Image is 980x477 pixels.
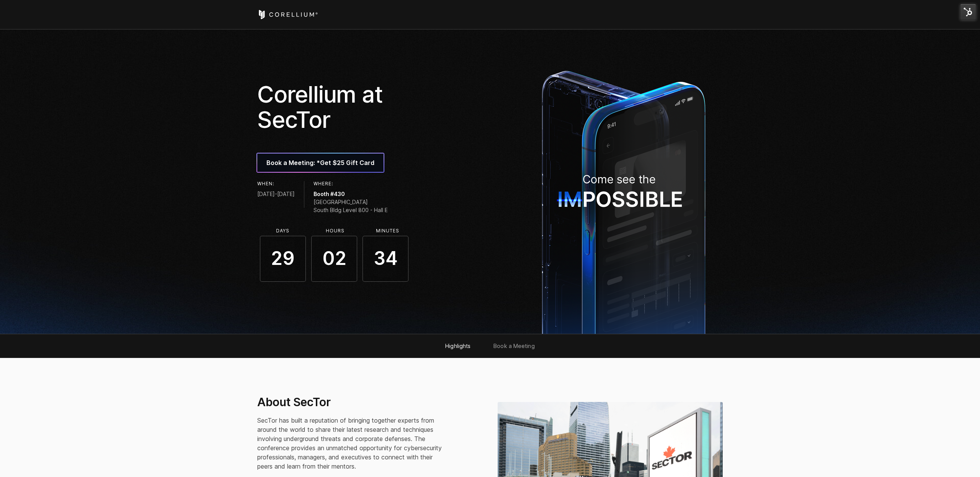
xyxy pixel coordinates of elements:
img: HubSpot Tools Menu Toggle [960,4,976,20]
a: Book a Meeting: *Get $25 Gift Card [257,154,384,172]
span: Book a Meeting: *Get $25 Gift Card [266,158,374,167]
span: [DATE]-[DATE] [257,190,295,198]
li: Minutes [364,228,410,234]
h3: About SecTor [257,395,444,410]
span: 29 [260,236,306,282]
p: SecTor has built a reputation of bringing together experts from around the world to share their l... [257,416,444,471]
span: [GEOGRAPHIC_DATA] South Bldg Level 800 - Hall E [314,198,388,214]
h6: When: [257,181,295,186]
a: Book a Meeting [493,343,534,349]
span: Booth #430 [314,190,388,198]
h1: Corellium at SecTor [257,82,485,132]
span: 02 [311,236,357,282]
span: 34 [363,236,408,282]
h6: Where: [314,181,388,186]
a: Highlights [445,343,470,349]
li: Days [260,228,305,234]
li: Hours [312,228,358,234]
a: Corellium Home [257,10,318,19]
img: ImpossibleDevice_1x-1 [538,66,709,334]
